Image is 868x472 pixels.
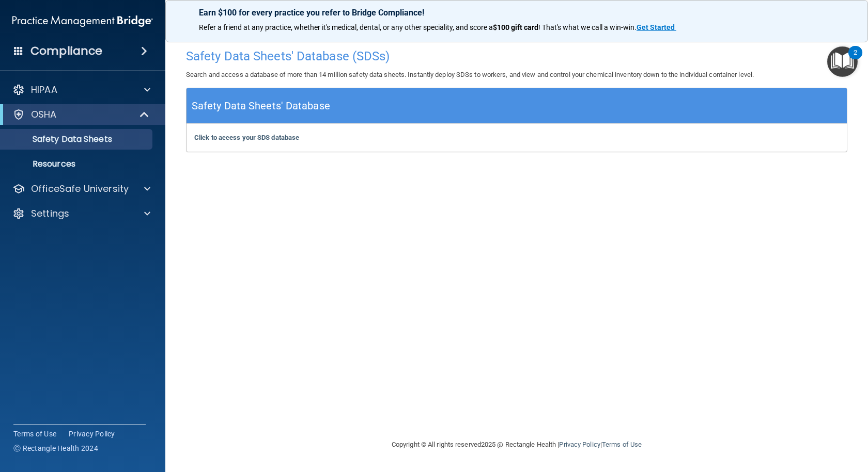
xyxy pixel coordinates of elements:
button: Open Resource Center, 2 new notifications [827,46,858,77]
strong: Get Started [637,23,675,31]
a: Click to access your SDS database [194,134,299,141]
a: Get Started [637,23,676,31]
a: Terms of Use [13,429,56,439]
h5: Safety Data Sheets' Database [192,97,330,115]
span: ! That's what we call a win-win. [538,23,637,31]
p: OSHA [31,108,57,121]
h4: Safety Data Sheets' Database (SDSs) [186,50,847,63]
a: Privacy Policy [559,441,600,448]
a: HIPAA [12,84,150,96]
p: OfficeSafe University [31,183,129,195]
div: 2 [854,53,857,66]
strong: $100 gift card [493,23,538,31]
span: Refer a friend at any practice, whether it's medical, dental, or any other speciality, and score a [199,23,493,31]
p: HIPAA [31,84,57,96]
h4: Compliance [30,44,102,58]
p: Earn $100 for every practice you refer to Bridge Compliance! [199,8,834,18]
a: Privacy Policy [69,429,115,439]
a: Settings [12,207,150,220]
img: PMB logo [12,11,153,31]
p: Safety Data Sheets [7,134,148,144]
div: Copyright © All rights reserved 2025 @ Rectangle Health | | [328,428,705,461]
a: Terms of Use [602,441,642,448]
p: Resources [7,159,148,169]
a: OSHA [12,108,150,121]
a: OfficeSafe University [12,183,150,195]
p: Settings [31,207,69,220]
span: Ⓒ Rectangle Health 2024 [13,443,98,453]
p: Search and access a database of more than 14 million safety data sheets. Instantly deploy SDSs to... [186,69,847,81]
